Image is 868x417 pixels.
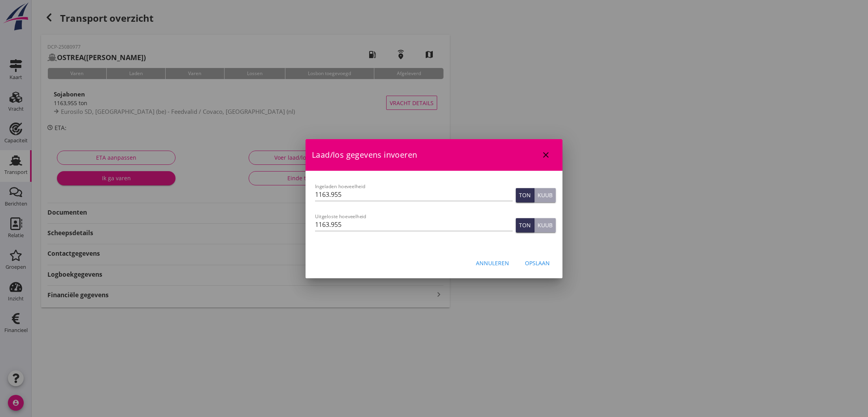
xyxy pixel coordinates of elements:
button: Kuub [534,218,556,232]
div: Ton [519,221,531,229]
div: Annuleren [476,259,509,267]
input: Uitgeloste hoeveelheid [315,218,513,231]
div: Opslaan [525,259,550,267]
div: Kuub [538,191,553,199]
div: Laad/los gegevens invoeren [306,139,562,171]
i: close [541,150,551,160]
input: Ingeladen hoeveelheid [315,188,513,201]
div: Ton [519,191,531,199]
div: Kuub [538,221,553,229]
button: Ton [516,218,534,232]
button: Annuleren [470,256,515,270]
button: Kuub [534,188,556,202]
button: Opslaan [519,256,556,270]
button: Ton [516,188,534,202]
